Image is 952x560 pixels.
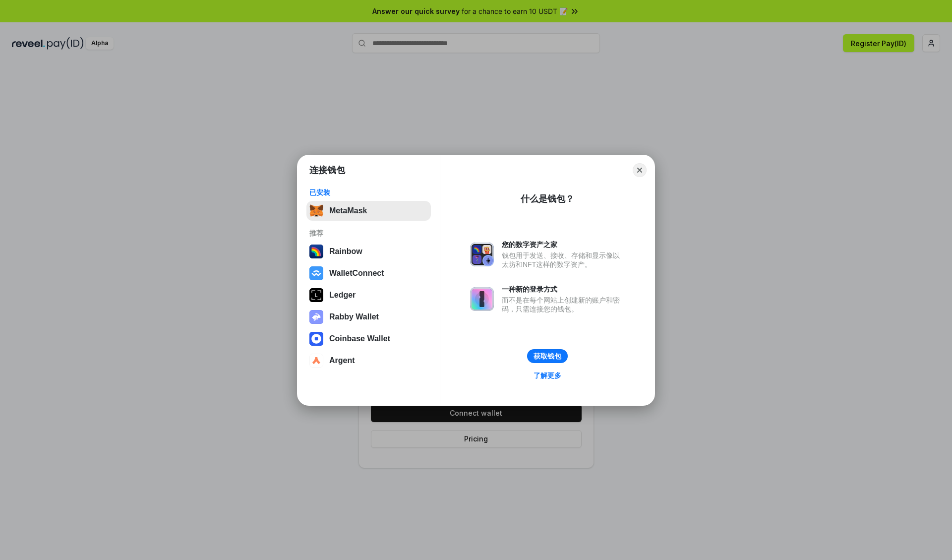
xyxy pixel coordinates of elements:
[527,349,568,363] button: 获取钱包
[329,269,384,278] div: WalletConnect
[534,352,561,361] div: 获取钱包
[534,371,561,380] div: 了解更多
[502,251,625,269] div: 钱包用于发送、接收、存储和显示像以太坊和NFT这样的数字资产。
[502,296,625,313] div: 而不是在每个网站上创建新的账户和密码，只需连接您的钱包。
[633,163,647,177] button: Close
[309,310,323,324] img: svg+xml,%3Csvg%20xmlns%3D%22http%3A%2F%2Fwww.w3.org%2F2000%2Fsvg%22%20fill%3D%22none%22%20viewBox...
[309,188,428,197] div: 已安装
[521,193,574,205] div: 什么是钱包？
[309,229,428,238] div: 推荐
[306,242,431,261] button: Rainbow
[502,285,625,294] div: 一种新的登录方式
[470,287,494,311] img: svg+xml,%3Csvg%20xmlns%3D%22http%3A%2F%2Fwww.w3.org%2F2000%2Fsvg%22%20fill%3D%22none%22%20viewBox...
[329,312,379,321] div: Rabby Wallet
[309,245,323,258] img: svg+xml,%3Csvg%20width%3D%22120%22%20height%3D%22120%22%20viewBox%3D%220%200%20120%20120%22%20fil...
[306,351,431,371] button: Argent
[309,332,323,346] img: svg+xml,%3Csvg%20width%3D%2228%22%20height%3D%2228%22%20viewBox%3D%220%200%2028%2028%22%20fill%3D...
[309,164,345,176] h1: 连接钱包
[309,266,323,280] img: svg+xml,%3Csvg%20width%3D%2228%22%20height%3D%2228%22%20viewBox%3D%220%200%2028%2028%22%20fill%3D...
[309,288,323,302] img: svg+xml,%3Csvg%20xmlns%3D%22http%3A%2F%2Fwww.w3.org%2F2000%2Fsvg%22%20width%3D%2228%22%20height%3...
[306,307,431,327] button: Rabby Wallet
[306,329,431,349] button: Coinbase Wallet
[329,291,356,300] div: Ledger
[528,369,567,382] a: 了解更多
[329,334,390,343] div: Coinbase Wallet
[309,204,323,218] img: svg+xml,%3Csvg%20fill%3D%22none%22%20height%3D%2233%22%20viewBox%3D%220%200%2035%2033%22%20width%...
[309,354,323,368] img: svg+xml,%3Csvg%20width%3D%2228%22%20height%3D%2228%22%20viewBox%3D%220%200%2028%2028%22%20fill%3D...
[306,263,431,283] button: WalletConnect
[306,285,431,305] button: Ledger
[329,356,355,365] div: Argent
[470,243,494,266] img: svg+xml,%3Csvg%20xmlns%3D%22http%3A%2F%2Fwww.w3.org%2F2000%2Fsvg%22%20fill%3D%22none%22%20viewBox...
[329,247,362,256] div: Rainbow
[329,206,367,215] div: MetaMask
[502,240,625,249] div: 您的数字资产之家
[306,201,431,221] button: MetaMask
